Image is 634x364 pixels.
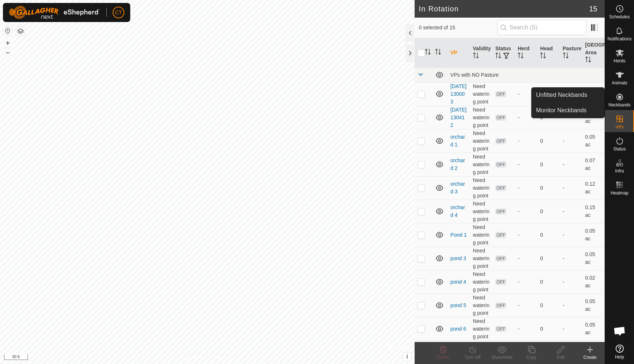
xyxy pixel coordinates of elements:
p-sorticon: Activate to sort [495,54,501,59]
input: Search (S) [498,20,586,35]
td: 0 [537,200,560,223]
td: - [560,153,582,176]
th: Pasture [560,38,582,68]
th: Herd [515,38,537,68]
td: - [560,294,582,317]
span: Status [613,147,626,151]
a: Monitor Neckbands [532,103,604,118]
a: [DATE] 130003 [451,83,467,105]
td: Need watering point [470,270,492,294]
span: Herds [613,59,625,63]
td: 0.15 ac [582,200,605,223]
a: orchard 1 [451,134,465,148]
td: 0 [537,270,560,294]
td: 0.05 ac [582,223,605,247]
div: - [518,325,534,333]
td: - [560,129,582,153]
button: + [3,39,12,47]
td: Need watering point [470,176,492,200]
a: Contact Us [214,354,236,361]
td: 0 [537,317,560,341]
td: Need watering point [470,294,492,317]
td: - [560,270,582,294]
div: Edit [546,354,575,361]
span: Notifications [608,37,631,41]
td: 0.05 ac [582,294,605,317]
div: Create [575,354,605,361]
div: - [518,90,534,98]
td: 0.02 ac [582,270,605,294]
span: OFF [495,208,506,215]
button: – [3,48,12,57]
th: [GEOGRAPHIC_DATA] Area [582,38,605,68]
a: Help [605,342,634,362]
span: OFF [495,138,506,144]
td: 0.07 ac [582,153,605,176]
a: orchard 2 [451,157,465,171]
p-sorticon: Activate to sort [435,50,441,56]
td: 0.05 ac [582,129,605,153]
td: 0 [537,153,560,176]
span: 15 [589,3,597,14]
td: 0 [537,247,560,270]
p-sorticon: Activate to sort [540,54,546,59]
a: pond 3 [451,255,466,261]
a: [DATE] 130412 [451,107,467,128]
td: 0.22 ac [582,82,605,106]
span: OFF [495,232,506,238]
span: VPs [615,125,623,129]
th: Head [537,38,560,68]
td: - [560,223,582,247]
td: Need watering point [470,82,492,106]
span: Heatmap [611,191,628,195]
span: Unfitted Neckbands [536,91,587,99]
td: Need watering point [470,153,492,176]
td: 0 [537,223,560,247]
span: Infra [615,169,624,173]
span: OFF [495,161,506,168]
div: - [518,184,534,192]
button: Reset Map [3,26,12,35]
span: OFF [495,302,506,309]
td: - [560,176,582,200]
td: 0 [537,341,560,364]
div: - [518,255,534,262]
td: - [560,247,582,270]
a: Unfitted Neckbands [532,88,604,102]
a: orchard 3 [451,181,465,194]
span: Delete [437,355,450,360]
span: CT [115,9,122,17]
span: OFF [495,114,506,121]
div: - [518,302,534,309]
td: - [560,82,582,106]
p-sorticon: Activate to sort [585,58,591,63]
a: orchard 4 [451,204,465,218]
th: VP [448,38,470,68]
a: Privacy Policy [178,354,206,361]
span: 0 selected of 15 [419,24,498,32]
div: - [518,114,534,121]
img: Gallagher Logo [9,6,101,19]
div: Show/Hide [487,354,517,361]
span: Monitor Neckbands [536,106,587,115]
div: - [518,278,534,286]
div: - [518,208,534,215]
td: Need watering point [470,341,492,364]
td: - [560,317,582,341]
div: - [518,161,534,168]
button: Map Layers [16,27,25,36]
p-sorticon: Activate to sort [563,54,569,59]
td: 0.05 ac [582,247,605,270]
td: Need watering point [470,106,492,129]
td: 0.12 ac [582,341,605,364]
td: - [560,341,582,364]
td: Need watering point [470,317,492,341]
td: Need watering point [470,223,492,247]
span: OFF [495,91,506,97]
span: Help [615,355,624,359]
td: 0 [537,294,560,317]
p-sorticon: Activate to sort [473,54,479,59]
p-sorticon: Activate to sort [518,54,524,59]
